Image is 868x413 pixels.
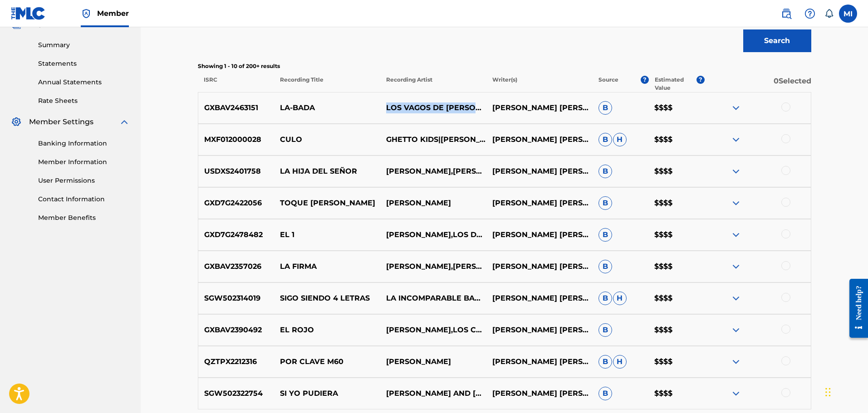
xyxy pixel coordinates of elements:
[598,260,612,273] span: B
[97,8,129,19] span: Member
[823,369,868,413] iframe: Chat Widget
[38,213,130,223] a: Member Benefits
[731,325,741,335] img: expand
[38,96,130,106] a: Rate Sheets
[198,229,275,240] p: GXD7G2478482
[198,356,275,367] p: QZTPX2212316
[274,261,380,272] p: LA FIRMA
[731,229,741,240] img: expand
[274,198,380,209] p: TOQUE [PERSON_NAME]
[11,117,22,127] img: Member Settings
[598,101,612,115] span: B
[38,78,130,87] a: Annual Statements
[38,194,130,204] a: Contact Information
[198,293,275,304] p: SGW502314019
[38,139,130,148] a: Banking Information
[598,76,618,92] p: Source
[486,356,593,367] p: [PERSON_NAME] [PERSON_NAME]
[641,76,649,84] span: ?
[731,261,741,272] img: expand
[777,5,795,23] a: Public Search
[731,198,741,209] img: expand
[486,325,593,335] p: [PERSON_NAME] [PERSON_NAME]
[81,8,92,19] img: Top Rightsholder
[731,356,741,367] img: expand
[38,176,130,185] a: User Permissions
[648,102,705,113] p: $$$$
[731,293,741,304] img: expand
[804,8,815,19] img: help
[648,134,705,145] p: $$$$
[598,355,612,369] span: B
[648,356,705,367] p: $$$$
[29,117,93,127] span: Member Settings
[648,388,705,399] p: $$$$
[38,157,130,167] a: Member Information
[380,198,486,209] p: [PERSON_NAME]
[781,8,792,19] img: search
[380,134,486,145] p: GHETTO KIDS|[PERSON_NAME]
[486,293,593,304] p: [PERSON_NAME] [PERSON_NAME]
[824,9,834,18] div: Notifications
[486,102,593,113] p: [PERSON_NAME] [PERSON_NAME] [PERSON_NAME]
[198,102,275,113] p: GXBAV2463151
[38,59,130,68] a: Statements
[823,369,868,413] div: Widget de chat
[486,261,593,272] p: [PERSON_NAME] [PERSON_NAME]
[380,166,486,177] p: [PERSON_NAME],[PERSON_NAME],[PERSON_NAME]
[598,133,612,146] span: B
[598,165,612,178] span: B
[839,5,857,23] div: User Menu
[731,134,741,145] img: expand
[613,133,627,146] span: H
[598,228,612,242] span: B
[648,198,705,209] p: $$$$
[648,325,705,335] p: $$$$
[198,261,275,272] p: GXBAV2357026
[274,76,380,92] p: Recording Title
[380,293,486,304] p: LA INCOMPARABLE BANDA SAUCITOS
[486,229,593,240] p: [PERSON_NAME] [PERSON_NAME]
[696,76,705,84] span: ?
[598,292,612,305] span: B
[598,196,612,210] span: B
[274,325,380,335] p: EL ROJO
[380,229,486,240] p: [PERSON_NAME],LOS DOS DE [GEOGRAPHIC_DATA]
[198,134,275,145] p: MXF012000028
[380,76,486,92] p: Recording Artist
[274,134,380,145] p: CULO
[486,76,593,92] p: Writer(s)
[380,325,486,335] p: [PERSON_NAME],LOS CHAVALOS DE LA PERLA
[598,387,612,400] span: B
[380,261,486,272] p: [PERSON_NAME],[PERSON_NAME],[PERSON_NAME] Y SU ESTILO PRIVADO
[274,229,380,240] p: EL 1
[486,166,593,177] p: [PERSON_NAME] [PERSON_NAME], [PERSON_NAME]
[705,76,811,92] p: 0 Selected
[274,356,380,367] p: POR CLAVE M60
[198,198,275,209] p: GXD7G2422056
[274,388,380,399] p: SI YO PUDIERA
[274,102,380,113] p: LA-BADA
[486,388,593,399] p: [PERSON_NAME] [PERSON_NAME]
[801,5,819,23] div: Help
[655,76,696,92] p: Estimated Value
[198,388,275,399] p: SGW502322754
[648,166,705,177] p: $$$$
[119,117,130,127] img: expand
[486,198,593,209] p: [PERSON_NAME] [PERSON_NAME]
[380,388,486,399] p: [PERSON_NAME] AND [PERSON_NAME] Y SUS ALIA2
[274,293,380,304] p: SIGO SIENDO 4 LETRAS
[380,102,486,113] p: LOS VAGOS DE [PERSON_NAME],[PERSON_NAME]
[825,379,831,406] div: Arrastrar
[648,261,705,272] p: $$$$
[648,229,705,240] p: $$$$
[648,293,705,304] p: $$$$
[743,29,811,52] button: Search
[198,62,811,70] p: Showing 1 - 10 of 200+ results
[38,40,130,50] a: Summary
[613,355,627,369] span: H
[843,272,868,345] iframe: Resource Center
[274,166,380,177] p: LA HIJA DEL SEÑOR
